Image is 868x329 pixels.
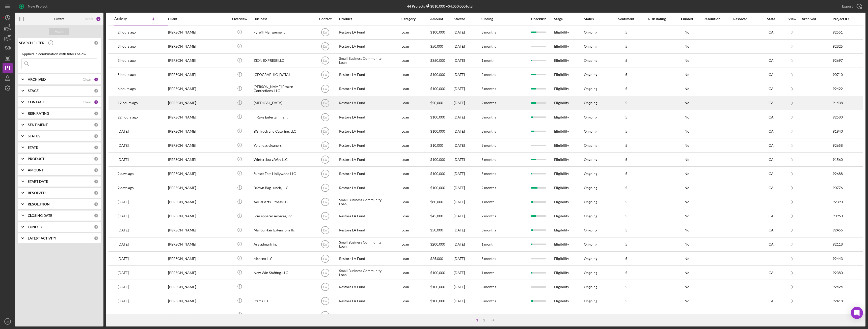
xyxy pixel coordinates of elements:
div: BG Truck and Catering, LLC [254,125,304,138]
div: 0 [94,236,98,241]
div: Clear [83,77,91,81]
b: STATUS [28,134,40,138]
div: Activity [114,17,137,21]
div: Amount [430,17,449,21]
span: $100,000 [430,129,445,133]
div: Eligibility [554,82,578,96]
div: Eligibility [554,40,578,53]
time: 2 months [481,101,496,105]
span: $100,000 [430,30,445,34]
b: START DATE [28,180,48,184]
time: 2025-10-08 03:00 [118,200,129,204]
div: 0 [94,111,98,116]
div: [DATE] [454,96,476,110]
time: 2025-10-09 17:57 [118,143,129,147]
div: Restore LA Fund [339,181,390,195]
div: Restore LA Fund [339,68,390,81]
div: No [675,87,698,91]
b: ARCHIVED [28,77,46,81]
div: [PERSON_NAME] [168,82,219,96]
div: [PERSON_NAME] [168,167,219,180]
text: LW [323,31,328,34]
div: 5 [614,186,639,190]
div: Checklist [528,17,549,21]
span: $45,000 [430,214,443,218]
b: CLOSING DATE [28,214,52,218]
div: [PERSON_NAME] [168,210,219,223]
button: New Project [15,1,52,11]
div: Restore LA Fund [339,224,390,237]
div: [PERSON_NAME] [168,125,219,138]
div: [PERSON_NAME] [168,195,219,209]
div: Loan [401,96,425,110]
div: 5 [614,143,639,147]
div: [PERSON_NAME] [168,224,219,237]
div: Loan [401,167,425,180]
div: CA [761,214,781,218]
text: LW [323,101,328,105]
div: Eligibility [554,224,578,237]
time: 2 months [481,186,496,190]
div: [PERSON_NAME] [168,96,219,110]
div: Export [842,1,853,11]
div: Ongoing [584,242,597,246]
div: Eligibility [554,195,578,209]
div: 0 [94,213,98,218]
div: 91560 [833,153,853,166]
div: [PERSON_NAME] [168,153,219,166]
div: Small Business Community Loan [339,54,390,67]
time: 2025-10-09 22:31 [118,129,129,133]
div: 92422 [833,82,853,96]
div: No [675,200,698,204]
div: Ongoing [584,44,597,48]
div: 92580 [833,110,853,124]
div: 0 [94,88,98,93]
time: 2025-10-09 13:49 [118,158,129,162]
b: LATEST ACTIVITY [28,236,56,240]
div: Stage [554,17,578,21]
time: 2025-10-10 02:24 [118,115,138,119]
div: Loan [401,224,425,237]
div: Malibu Hair Extensions llc [254,224,304,237]
span: $100,000 [430,186,445,190]
div: Loan [401,82,425,96]
div: [PERSON_NAME] [168,40,219,53]
time: 2025-10-08 18:11 [118,186,134,190]
div: Loan [401,153,425,166]
text: LW [323,229,328,232]
span: $80,000 [430,200,443,204]
time: 1 month [481,58,495,63]
time: 2025-10-10 18:06 [118,87,136,91]
div: No [675,73,698,77]
time: 2025-10-06 23:03 [118,228,129,232]
div: 0 [94,168,98,172]
div: [PERSON_NAME] [168,139,219,152]
div: Ongoing [584,214,597,218]
div: 5 [614,200,639,204]
div: [DATE] [454,26,476,39]
div: Ongoing [584,73,597,77]
div: [DATE] [454,54,476,67]
b: SENTIMENT [28,123,48,127]
text: LW [323,59,328,63]
div: 91943 [833,125,853,138]
div: Resolved [733,17,756,21]
span: $100,000 [430,171,445,176]
div: Client [168,17,219,21]
div: Eligibility [554,54,578,67]
div: 91438 [833,96,853,110]
span: $50,000 [430,228,443,232]
div: Loan [401,68,425,81]
span: $50,000 [430,101,443,105]
span: $200,000 [430,242,445,246]
div: No [675,30,698,34]
div: Restore LA Fund [339,125,390,138]
div: No [675,143,698,147]
div: [DATE] [454,40,476,53]
text: LW [323,73,328,77]
div: Apply [55,28,64,35]
div: 92390 [833,195,853,209]
div: View [786,17,799,21]
div: 92688 [833,167,853,180]
time: 2025-10-09 01:34 [118,172,134,176]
